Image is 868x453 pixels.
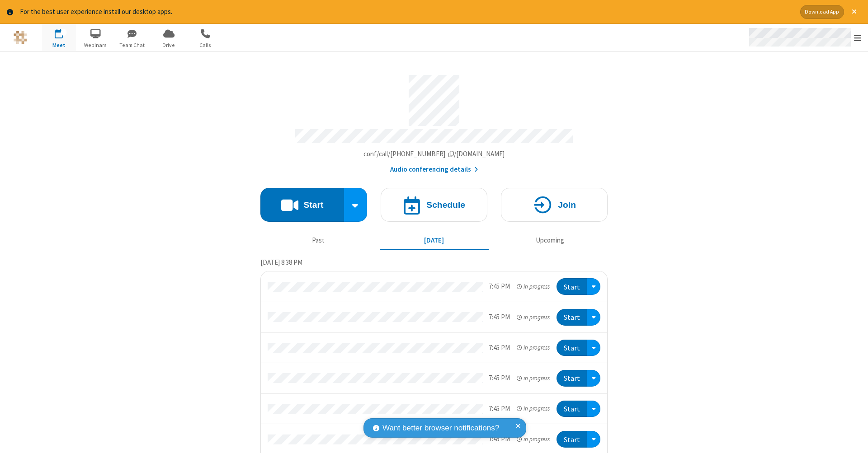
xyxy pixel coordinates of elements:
[501,188,608,222] button: Join
[517,435,550,444] em: in progress
[42,41,76,49] span: Meet
[741,24,868,51] div: Open menu
[303,201,323,209] h4: Start
[363,149,505,159] button: Copy my meeting room linkCopy my meeting room link
[382,422,499,434] span: Want better browser notifications?
[390,164,478,175] button: Audio conferencing details
[115,41,149,49] span: Team Chat
[587,309,600,326] div: Open menu
[847,5,861,19] button: Close alert
[517,404,550,413] em: in progress
[363,149,505,158] span: Copy my meeting room link
[557,309,587,326] button: Start
[344,188,368,222] div: Start conference options
[489,404,510,414] div: 7:45 PM
[489,373,510,383] div: 7:45 PM
[587,370,600,387] div: Open menu
[557,370,587,387] button: Start
[14,31,27,44] img: QA Selenium DO NOT DELETE OR CHANGE
[517,282,550,291] em: in progress
[517,343,550,352] em: in progress
[557,340,587,356] button: Start
[489,312,510,322] div: 7:45 PM
[381,188,487,222] button: Schedule
[517,313,550,322] em: in progress
[426,201,465,209] h4: Schedule
[558,201,576,209] h4: Join
[61,29,67,36] div: 8
[557,278,587,295] button: Start
[489,281,510,292] div: 7:45 PM
[557,401,587,417] button: Start
[152,41,186,49] span: Drive
[260,68,608,174] section: Account details
[587,340,600,356] div: Open menu
[557,431,587,448] button: Start
[260,258,302,266] span: [DATE] 8:38 PM
[264,232,373,249] button: Past
[495,232,604,249] button: Upcoming
[260,188,344,222] button: Start
[587,431,600,448] div: Open menu
[189,41,222,49] span: Calls
[517,374,550,383] em: in progress
[800,5,844,19] button: Download App
[587,401,600,417] div: Open menu
[587,278,600,295] div: Open menu
[20,7,793,17] div: For the best user experience install our desktop apps.
[3,24,37,51] button: Logo
[489,343,510,353] div: 7:45 PM
[79,41,113,49] span: Webinars
[380,232,489,249] button: [DATE]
